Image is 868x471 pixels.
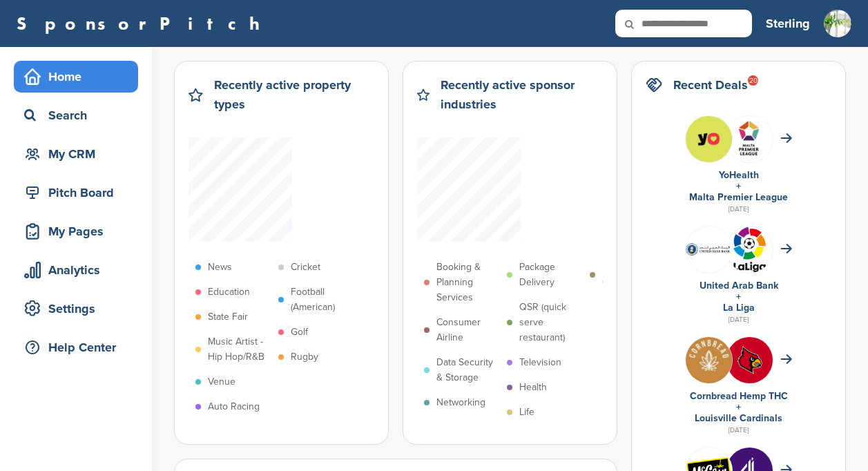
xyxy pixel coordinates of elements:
[14,254,138,286] a: Analytics
[21,142,138,166] div: My CRM
[686,116,732,162] img: 525644331 17898828333253369 2166898335964047711 n
[208,285,250,300] p: Education
[208,334,271,365] p: Music Artist - Hip Hop/R&B
[21,296,138,321] div: Settings
[441,75,603,114] h2: Recently active sponsor industries
[748,75,758,86] div: 20
[14,99,138,131] a: Search
[519,380,547,395] p: Health
[21,64,138,89] div: Home
[646,314,831,326] div: [DATE]
[436,355,500,385] p: Data Security & Storage
[17,15,269,32] a: SponsorPitch
[695,412,782,424] a: Louisville Cardinals
[736,401,741,413] a: +
[646,203,831,215] div: [DATE]
[690,390,788,402] a: Cornbread Hemp THC
[208,374,235,390] p: Venue
[208,260,232,275] p: News
[519,355,561,370] p: Television
[766,8,810,39] a: Sterling
[719,169,759,181] a: YoHealth
[686,242,732,256] img: Data
[208,399,260,414] p: Auto Racing
[208,309,248,325] p: State Fair
[21,335,138,360] div: Help Center
[291,260,320,275] p: Cricket
[291,325,308,340] p: Golf
[726,116,773,162] img: Group 244
[14,293,138,325] a: Settings
[726,337,773,383] img: Ophy wkc 400x400
[519,300,583,345] p: QSR (quick serve restaurant)
[766,14,810,33] h3: Sterling
[736,291,741,302] a: +
[519,260,583,290] p: Package Delivery
[21,219,138,244] div: My Pages
[519,405,534,420] p: Life
[436,260,500,305] p: Booking & Planning Services
[291,285,354,315] p: Football (American)
[726,227,773,273] img: Laliga logo
[14,215,138,247] a: My Pages
[736,180,741,192] a: +
[723,302,755,314] a: La Liga
[214,75,374,114] h2: Recently active property types
[21,258,138,282] div: Analytics
[14,138,138,170] a: My CRM
[686,337,732,383] img: 6eae1oa 400x400
[21,103,138,128] div: Search
[14,177,138,209] a: Pitch Board
[21,180,138,205] div: Pitch Board
[436,315,500,345] p: Consumer Airline
[436,395,485,410] p: Networking
[689,191,788,203] a: Malta Premier League
[700,280,778,291] a: United Arab Bank
[14,61,138,93] a: Home
[673,75,748,95] h2: Recent Deals
[291,349,318,365] p: Rugby
[646,424,831,436] div: [DATE]
[14,331,138,363] a: Help Center
[602,260,666,290] p: Property & Casualty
